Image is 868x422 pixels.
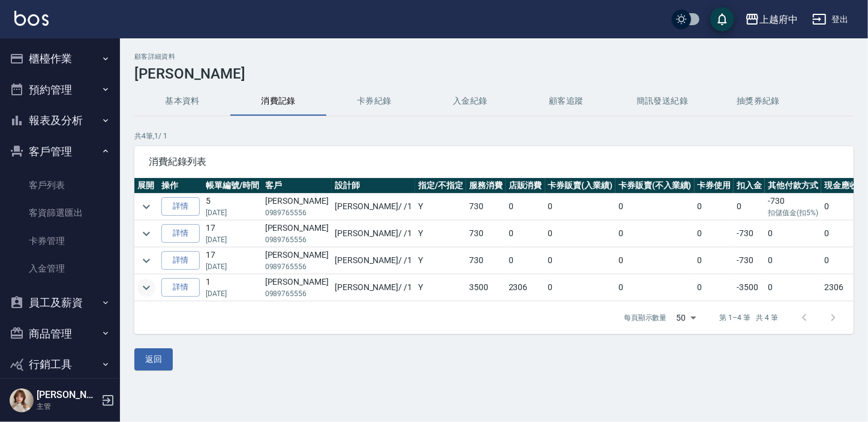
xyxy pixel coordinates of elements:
p: 0989765556 [265,288,329,299]
td: [PERSON_NAME] / /1 [332,275,415,301]
img: Logo [14,11,49,26]
a: 客戶列表 [5,171,115,199]
button: 入金紀錄 [422,87,518,116]
a: 卡券管理 [5,227,115,255]
button: 行銷工具 [5,349,115,380]
button: save [710,7,734,31]
button: 櫃檯作業 [5,43,115,74]
td: 0 [545,248,616,274]
td: 0 [545,221,616,247]
td: 0 [545,194,616,220]
td: [PERSON_NAME] [262,275,332,301]
button: expand row [137,198,155,216]
button: 抽獎券紀錄 [710,87,806,116]
th: 扣入金 [734,178,765,194]
p: 0989765556 [265,207,329,218]
td: 2306 [506,275,545,301]
div: 50 [672,302,701,334]
button: 客戶管理 [5,136,115,167]
td: 0 [506,194,545,220]
th: 展開 [134,178,158,194]
td: 0 [765,275,821,301]
button: 卡券紀錄 [326,87,422,116]
button: 返回 [134,348,173,370]
td: 0 [506,221,545,247]
td: [PERSON_NAME] / /1 [332,221,415,247]
td: 17 [203,221,262,247]
p: 扣儲值金(扣5%) [768,207,818,218]
h2: 顧客詳細資料 [134,53,854,61]
td: 1 [203,275,262,301]
td: 0 [545,275,616,301]
td: 0 [615,248,695,274]
td: 0 [734,194,765,220]
td: 2306 [821,275,861,301]
p: 第 1–4 筆 共 4 筆 [720,312,778,323]
p: 0989765556 [265,261,329,272]
button: 消費記錄 [230,87,326,116]
button: expand row [137,225,155,243]
td: -730 [734,221,765,247]
td: 0 [765,248,821,274]
a: 詳情 [161,251,200,270]
th: 客戶 [262,178,332,194]
p: 主管 [37,401,98,412]
p: 每頁顯示數量 [624,312,667,323]
button: 顧客追蹤 [518,87,614,116]
p: [DATE] [206,261,259,272]
td: 730 [466,194,506,220]
td: 0 [695,248,734,274]
td: 0 [821,248,861,274]
td: 0 [615,221,695,247]
td: 0 [695,194,734,220]
td: Y [415,248,466,274]
button: 員工及薪資 [5,287,115,318]
p: [DATE] [206,207,259,218]
button: 商品管理 [5,318,115,349]
a: 詳情 [161,197,200,216]
a: 客資篩選匯出 [5,199,115,227]
td: 0 [765,221,821,247]
th: 卡券販賣(不入業績) [615,178,695,194]
th: 現金應收 [821,178,861,194]
p: [DATE] [206,288,259,299]
td: 730 [466,221,506,247]
th: 店販消費 [506,178,545,194]
div: 上越府中 [759,12,798,27]
td: [PERSON_NAME] [262,221,332,247]
td: 0 [821,221,861,247]
th: 帳單編號/時間 [203,178,262,194]
th: 設計師 [332,178,415,194]
p: [DATE] [206,234,259,245]
td: [PERSON_NAME] / /1 [332,248,415,274]
td: [PERSON_NAME] [262,248,332,274]
h5: [PERSON_NAME] [37,389,98,401]
a: 詳情 [161,278,200,297]
td: 0 [695,275,734,301]
td: Y [415,221,466,247]
button: 簡訊發送紀錄 [614,87,710,116]
th: 卡券販賣(入業績) [545,178,616,194]
td: [PERSON_NAME] / /1 [332,194,415,220]
span: 消費紀錄列表 [149,156,839,168]
td: 0 [506,248,545,274]
th: 卡券使用 [695,178,734,194]
th: 指定/不指定 [415,178,466,194]
button: 報表及分析 [5,105,115,136]
td: -730 [734,248,765,274]
img: Person [10,388,34,412]
td: 17 [203,248,262,274]
td: Y [415,194,466,220]
h3: [PERSON_NAME] [134,65,854,82]
td: 0 [821,194,861,220]
button: 登出 [807,8,854,31]
td: 5 [203,194,262,220]
p: 共 4 筆, 1 / 1 [134,131,854,141]
a: 詳情 [161,224,200,243]
button: 基本資料 [134,87,230,116]
td: -730 [765,194,821,220]
td: 0 [615,194,695,220]
td: 0 [695,221,734,247]
td: Y [415,275,466,301]
button: expand row [137,279,155,297]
